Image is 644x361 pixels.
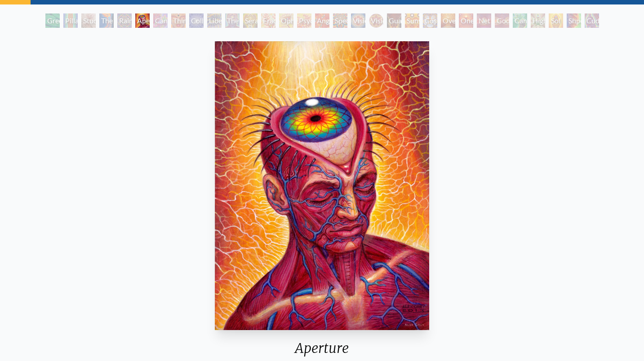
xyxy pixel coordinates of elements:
[549,13,563,28] div: Sol Invictus
[279,13,293,28] div: Ophanic Eyelash
[477,13,491,28] div: Net of Being
[441,13,455,28] div: Oversoul
[459,13,473,28] div: One
[423,13,437,28] div: Cosmic Elf
[171,13,186,28] div: Third Eye Tears of Joy
[495,13,509,28] div: Godself
[99,13,114,28] div: The Torch
[405,13,419,28] div: Sunyata
[387,13,401,28] div: Guardian of Infinite Vision
[63,13,78,28] div: Pillar of Awareness
[333,13,347,28] div: Spectral Lotus
[225,13,240,28] div: The Seer
[117,13,132,28] div: Rainbow Eye Ripple
[351,13,365,28] div: Vision Crystal
[207,13,222,28] div: Liberation Through Seeing
[513,13,527,28] div: Cannafist
[261,13,275,28] div: Fractal Eyes
[45,13,60,28] div: Green Hand
[135,13,150,28] div: Aperture
[531,13,545,28] div: Higher Vision
[297,13,311,28] div: Psychomicrograph of a Fractal Paisley Cherub Feather Tip
[585,13,599,28] div: Cuddle
[153,13,168,28] div: Cannabis Sutra
[215,41,429,330] img: Aperture-2013-Alex-Grey-watermarked.jpg
[369,13,383,28] div: Vision [PERSON_NAME]
[243,13,258,28] div: Seraphic Transport Docking on the Third Eye
[189,13,204,28] div: Collective Vision
[567,13,581,28] div: Shpongled
[315,13,329,28] div: Angel Skin
[81,13,96,28] div: Study for the Great Turn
